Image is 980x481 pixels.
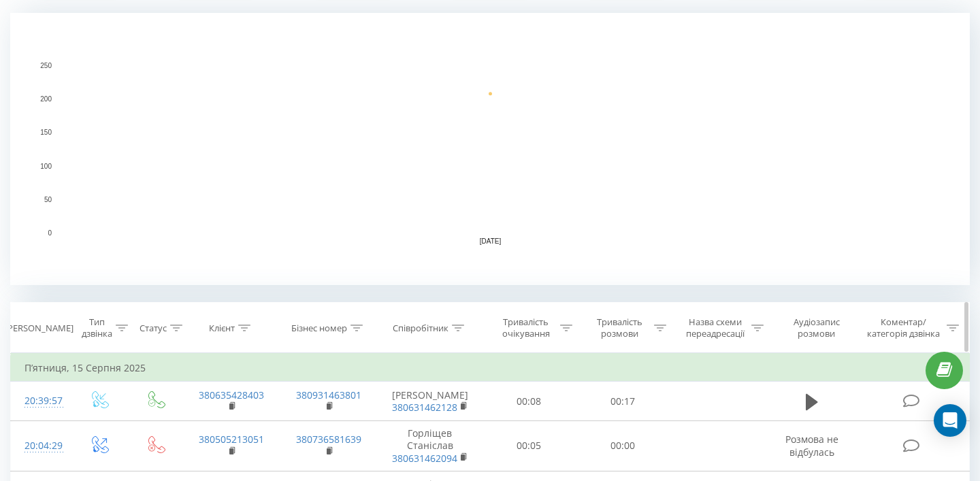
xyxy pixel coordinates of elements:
[785,433,838,458] span: Розмова не відбулась
[480,237,502,245] text: [DATE]
[483,382,576,421] td: 00:08
[10,13,970,285] svg: A chart.
[199,388,264,401] a: 380635428403
[495,316,557,339] div: Тривалість очікування
[378,421,483,471] td: Горліщев Станіслав
[82,316,112,339] div: Тип дзвінка
[40,129,52,137] text: 150
[378,382,483,421] td: [PERSON_NAME]
[199,433,264,446] a: 380505213051
[140,322,167,334] div: Статус
[296,433,361,446] a: 380736581639
[24,388,57,414] div: 20:39:57
[5,322,73,334] div: [PERSON_NAME]
[209,322,235,334] div: Клієнт
[44,196,52,203] text: 50
[588,316,651,339] div: Тривалість розмови
[24,433,57,459] div: 20:04:29
[40,62,52,69] text: 250
[40,95,52,103] text: 200
[40,163,52,170] text: 100
[393,322,448,334] div: Співробітник
[864,316,943,339] div: Коментар/категорія дзвінка
[779,316,853,339] div: Аудіозапис розмови
[392,401,457,414] a: 380631462128
[934,404,966,437] div: Open Intercom Messenger
[576,382,670,421] td: 00:17
[291,322,347,334] div: Бізнес номер
[392,452,457,465] a: 380631462094
[48,229,52,237] text: 0
[483,421,576,471] td: 00:05
[682,316,748,339] div: Назва схеми переадресації
[11,354,970,382] td: П’ятниця, 15 Серпня 2025
[296,388,361,401] a: 380931463801
[576,421,670,471] td: 00:00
